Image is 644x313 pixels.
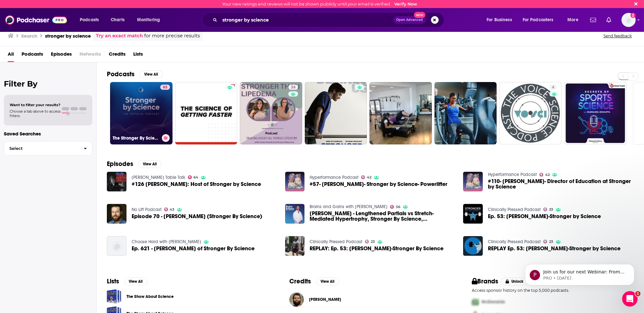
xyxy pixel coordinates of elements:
a: 42 [539,173,550,177]
span: [PERSON_NAME] [309,297,341,302]
a: The Show About Science [126,293,174,300]
a: PodcastsView All [107,70,163,78]
img: Ep. 53: Greg Nuckols-Stronger by Science [463,204,483,224]
button: Unlock [501,278,528,285]
a: #110- Eric Trexler- Director of Education at Stronger by Science [488,179,634,189]
a: #126 Greg Nuckols: Host of Stronger by Science [132,181,261,187]
span: Open Advanced [396,18,423,22]
h3: stronger by science [45,33,91,39]
a: Hyperformance Podcast [488,172,537,177]
a: Dave Tate's Table Talk [132,175,185,180]
a: Podcasts [22,49,43,62]
img: Podchaser - Follow, Share and Rate Podcasts [5,14,67,26]
a: Greg Nuckols [289,292,304,307]
a: Lists [133,49,143,62]
a: Try an exact match [96,32,143,40]
img: User Profile [621,13,636,27]
h2: Episodes [107,160,133,168]
a: 56 [390,205,400,209]
h2: Lists [107,277,119,285]
a: ListsView All [107,277,147,285]
a: 24 [240,82,302,144]
a: REPLAY: Ep. 53: Greg Nuckols-Stronger By Science [310,246,443,251]
span: Charts [111,15,125,24]
button: open menu [482,15,520,25]
button: View All [316,278,339,285]
a: 64 [188,175,199,179]
button: Show profile menu [621,13,636,27]
div: Search podcasts, credits, & more... [208,13,450,27]
a: Clinically Pressed Podcast [488,207,541,212]
img: #126 Greg Nuckols: Host of Stronger by Science [107,172,126,191]
span: Credits [109,49,126,62]
a: Hyperformance Podcast [310,175,359,180]
img: REPLAY: Ep. 53: Greg Nuckols-Stronger By Science [285,236,305,256]
a: Clinically Pressed Podcast [488,239,541,244]
a: Choose Hard with Cody McBroom [132,239,201,244]
span: New [414,12,425,18]
span: All [8,49,14,62]
img: REPLAY Ep. 53: Greg Nuckols-Stronger by Science [463,236,483,256]
a: 43 [164,207,175,211]
a: 4 [499,82,562,144]
a: Dr. Pak - Lengthened Partials vs Stretch-Mediated Hypertrophy, Stronger By Science, Echo Chambers [310,211,455,222]
a: 63The Stronger By Science Podcast [110,82,173,144]
button: open menu [133,15,168,25]
span: 63 [163,84,167,91]
button: open menu [75,15,107,25]
button: open menu [563,15,586,25]
img: Ep. 621 - Dr. Eric Trexler of Stronger By Science [107,236,126,256]
span: Podcasts [80,15,99,24]
span: #126 [PERSON_NAME]: Host of Stronger by Science [132,181,261,187]
span: REPLAY: Ep. 53: [PERSON_NAME]-Stronger By Science [310,246,443,251]
span: 23 [549,208,553,211]
span: For Business [487,15,512,24]
h2: Credits [289,277,311,285]
span: For Podcasters [523,15,554,24]
span: Monitoring [137,15,160,24]
span: McDonalds [481,299,505,305]
img: Dr. Pak - Lengthened Partials vs Stretch-Mediated Hypertrophy, Stronger By Science, Echo Chambers [285,204,305,224]
a: CreditsView All [289,277,339,285]
h2: Filter By [4,79,92,88]
svg: Email not verified [630,13,636,18]
span: Networks [79,49,101,62]
a: 42 [361,175,371,179]
span: 24 [291,84,295,91]
button: Open AdvancedNew [393,16,426,24]
a: EpisodesView All [107,160,162,168]
span: 4 [552,84,554,91]
a: Clinically Pressed Podcast [310,239,362,244]
img: #57- Greg Nuckols- Stronger by Science- Powerlifter [285,172,305,191]
h2: Podcasts [107,70,135,78]
button: View All [124,278,147,285]
p: Message from PRO, sent 33w ago [28,25,111,31]
a: Episodes [51,49,72,62]
a: Charts [107,15,128,25]
span: Want to filter your results? [10,103,61,107]
p: Access sponsor history on the top 5,000 podcasts. [472,288,634,293]
span: 56 [396,206,400,208]
a: Ep. 53: Greg Nuckols-Stronger by Science [488,214,601,219]
a: 24 [288,85,298,90]
span: 64 [193,176,198,179]
a: 23 [543,240,553,244]
span: 43 [170,208,174,211]
span: 42 [367,176,371,179]
span: #57- [PERSON_NAME]- Stronger by Science- Powerlifter [310,181,447,187]
a: Show notifications dropdown [604,14,614,25]
a: No Lift Podcast [132,207,162,212]
iframe: Intercom live chat [622,291,638,307]
a: #57- Greg Nuckols- Stronger by Science- Powerlifter [310,181,447,187]
span: Select [4,146,79,151]
iframe: Intercom notifications message [515,251,644,296]
span: Choose a tab above to access filters. [10,109,61,118]
img: #110- Eric Trexler- Director of Education at Stronger by Science [463,172,483,191]
span: Ep. 53: [PERSON_NAME]-Stronger by Science [488,214,601,219]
